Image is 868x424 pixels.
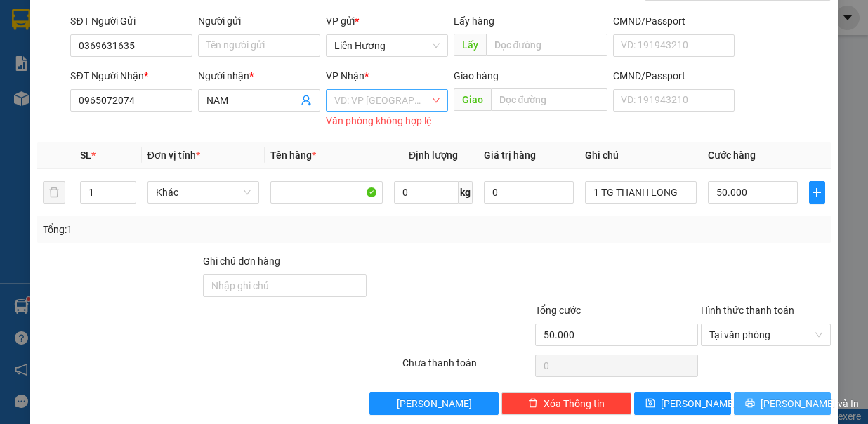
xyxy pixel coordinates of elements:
span: Tổng cước [535,305,581,316]
button: save[PERSON_NAME] [634,392,731,415]
span: save [645,398,655,409]
span: printer [745,398,755,409]
span: Định lượng [409,150,458,161]
div: Văn phòng không hợp lệ [326,113,448,129]
th: Ghi chú [579,142,703,169]
input: Dọc đường [491,88,607,111]
span: delete [528,398,538,409]
span: Giao hàng [454,70,499,81]
span: Tại văn phòng [709,324,822,345]
span: Giá trị hàng [484,150,536,161]
span: Xóa Thông tin [544,396,605,411]
span: Liên Hương [334,35,440,56]
div: SĐT Người Nhận [70,68,192,84]
div: Chưa thanh toán [401,355,534,380]
input: Ghi Chú [585,181,697,204]
span: Giao [454,88,491,111]
div: Người gửi [198,13,320,29]
span: plus [810,187,824,198]
input: Dọc đường [486,34,607,56]
div: VP gửi [326,13,448,29]
span: Khác [156,182,251,203]
button: deleteXóa Thông tin [501,392,631,415]
div: SĐT Người Gửi [70,13,192,29]
input: Ghi chú đơn hàng [203,274,366,297]
div: CMND/Passport [613,68,735,84]
div: Người nhận [198,68,320,84]
span: SL [80,150,91,161]
input: VD: Bàn, Ghế [270,181,383,204]
span: kg [459,181,473,204]
span: Đơn vị tính [147,150,200,161]
span: [PERSON_NAME] và In [761,396,859,411]
button: plus [809,181,825,204]
button: delete [43,181,65,204]
span: Lấy hàng [454,15,494,27]
span: Lấy [454,34,486,56]
span: Tên hàng [270,150,316,161]
span: [PERSON_NAME] [397,396,472,411]
input: 0 [484,181,574,204]
button: [PERSON_NAME] [369,392,499,415]
span: user-add [301,95,312,106]
label: Hình thức thanh toán [701,305,794,316]
span: VP Nhận [326,70,364,81]
div: CMND/Passport [613,13,735,29]
span: Cước hàng [708,150,756,161]
div: Tổng: 1 [43,222,336,237]
span: [PERSON_NAME] [661,396,736,411]
button: printer[PERSON_NAME] và In [734,392,831,415]
label: Ghi chú đơn hàng [203,256,280,267]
